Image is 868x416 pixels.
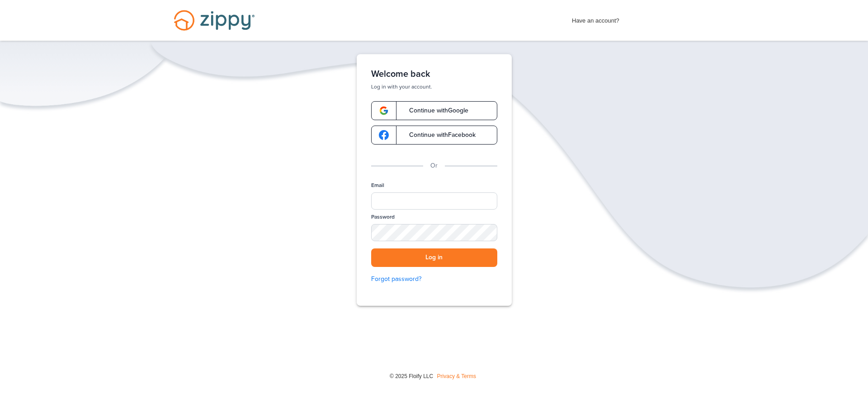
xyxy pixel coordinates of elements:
[572,11,619,26] span: Have an account?
[371,101,497,120] a: google-logoContinue withGoogle
[437,373,476,379] a: Privacy & Terms
[379,106,389,116] img: google-logo
[371,182,384,189] label: Email
[379,130,389,140] img: google-logo
[371,192,497,210] input: Email
[430,161,438,171] p: Or
[400,132,476,138] span: Continue with Facebook
[371,224,497,241] input: Password
[371,69,497,79] h1: Welcome back
[400,108,468,114] span: Continue with Google
[371,213,395,221] label: Password
[371,83,497,90] p: Log in with your account.
[390,373,433,379] span: © 2025 Floify LLC
[371,274,497,284] a: Forgot password?
[371,248,497,267] button: Log in
[371,126,497,145] a: google-logoContinue withFacebook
